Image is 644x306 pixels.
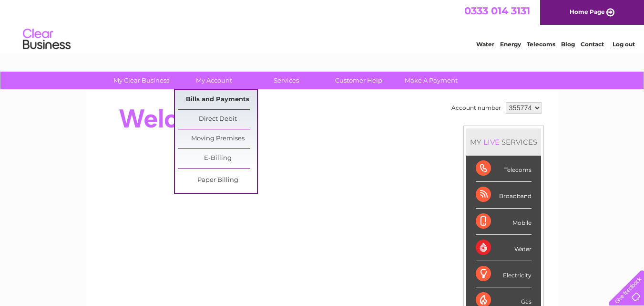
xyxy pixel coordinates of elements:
a: Log out [613,41,635,48]
a: E-Billing [178,149,257,168]
a: My Clear Business [102,72,181,89]
div: LIVE [481,137,501,147]
td: Account number [449,100,503,116]
a: Energy [500,41,521,48]
a: Direct Debit [178,110,257,129]
a: Customer Help [319,72,398,89]
a: Services [247,72,326,89]
a: Contact [581,41,604,48]
div: Mobile [476,209,532,235]
div: Clear Business is a trading name of Verastar Limited (registered in [GEOGRAPHIC_DATA] No. 3667643... [97,5,548,46]
div: Electricity [476,261,532,287]
a: Water [476,41,494,48]
div: Telecoms [476,156,532,182]
a: Bills and Payments [178,90,257,109]
div: MY SERVICES [466,128,541,156]
a: My Account [174,72,253,89]
a: Telecoms [527,41,555,48]
a: Make A Payment [392,72,470,89]
a: 0333 014 3131 [464,5,530,17]
a: Blog [561,41,575,48]
div: Broadband [476,182,532,208]
a: Paper Billing [178,171,257,190]
a: Moving Premises [178,129,257,148]
div: Water [476,235,532,261]
img: logo.png [22,25,71,54]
